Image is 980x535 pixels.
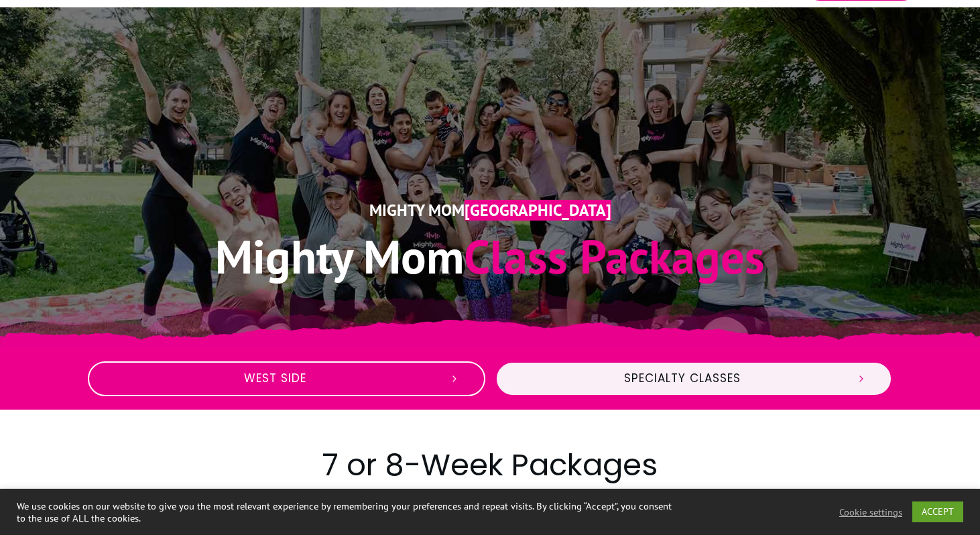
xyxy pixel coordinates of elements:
[102,226,878,287] h1: Class Packages
[912,501,963,522] a: ACCEPT
[17,500,679,524] div: We use cookies on our website to give you the most relevant experience by remembering your prefer...
[839,506,902,518] a: Cookie settings
[465,200,611,221] span: [GEOGRAPHIC_DATA]
[88,361,485,396] a: West Side
[88,444,892,486] h2: 7 or 8-Week Packages
[88,486,892,520] p: [DATE] – [DATE]
[113,371,438,386] span: West Side
[215,226,464,286] span: Mighty Mom
[495,361,893,396] a: Specialty Classes
[520,371,846,386] span: Specialty Classes
[369,200,465,221] span: Mighty Mom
